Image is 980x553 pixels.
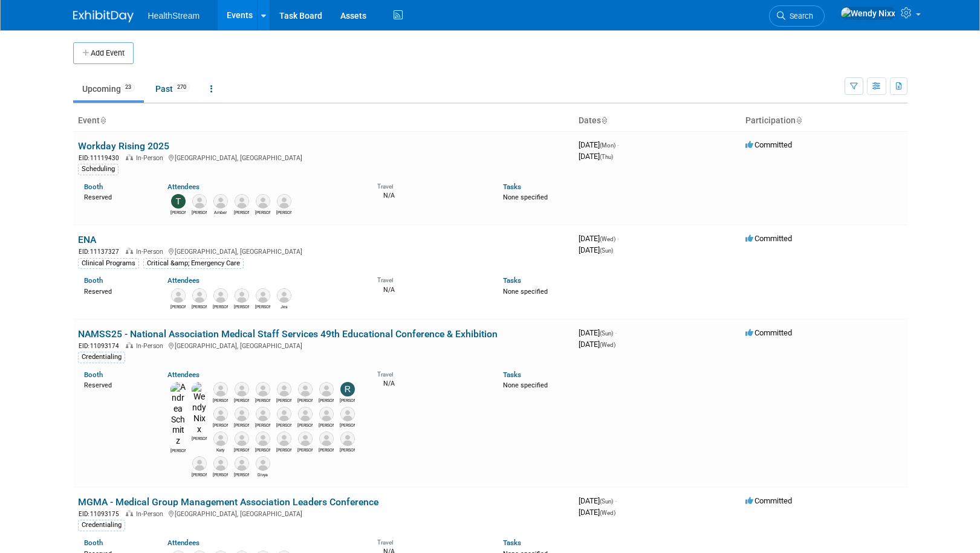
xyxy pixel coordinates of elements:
[277,288,291,303] img: Jes Walker
[78,328,498,340] a: NAMSS25 - National Association Medical Staff Services 49th Educational Conference & Exhibition
[319,407,334,421] img: Brandi Zevenbergen
[840,7,896,20] img: Wendy Nixx
[276,209,291,216] div: Doug Keyes
[170,303,186,310] div: Logan Blackfan
[234,421,249,428] div: Sadie Welch
[256,194,270,209] img: Amy White
[255,303,270,310] div: Kameron Staten
[235,407,249,421] img: Sadie Welch
[574,111,741,131] th: Dates
[276,446,291,453] div: Joanna Juergens
[503,183,521,191] a: Tasks
[84,538,103,547] a: Booth
[213,421,228,428] div: Amy Kleist
[235,288,249,303] img: Kimberly Pantoja
[377,378,485,388] div: N/A
[796,115,802,125] a: Sort by Participation Type
[255,421,270,428] div: Aaron Faber
[600,142,615,149] span: (Mon)
[79,343,124,349] span: EID: 11093174
[126,342,133,348] img: In-Person Event
[235,382,249,396] img: Reuben Faber
[192,382,207,435] img: Wendy Nixx
[84,183,103,191] a: Booth
[297,396,313,404] div: Joe Deedy
[174,83,190,92] span: 270
[256,288,270,303] img: Kameron Staten
[73,42,134,64] button: Add Event
[579,496,617,505] span: [DATE]
[319,446,334,453] div: Angela Beardsley
[256,456,270,471] img: Divya Shroff
[785,11,813,21] span: Search
[167,276,200,285] a: Attendees
[377,179,485,190] div: Travel
[167,370,200,379] a: Attendees
[256,382,270,396] img: Katie Jobst
[277,407,291,421] img: Kelly Kaechele
[377,367,485,378] div: Travel
[615,328,617,337] span: -
[78,152,569,163] div: [GEOGRAPHIC_DATA], [GEOGRAPHIC_DATA]
[192,288,207,303] img: Rachel Fridja
[319,382,334,396] img: Brianna Gabriel
[126,510,133,516] img: In-Person Event
[148,11,200,21] span: HealthStream
[277,432,291,446] img: Joanna Juergens
[600,154,613,160] span: (Thu)
[78,352,125,363] div: Credentialing
[298,407,313,421] img: Chris Gann
[136,342,167,350] span: In-Person
[213,446,228,453] div: Katy Young
[234,209,249,216] div: Jenny Goodwin
[256,432,270,446] img: Jen Grijalva
[79,155,124,161] span: EID: 11119430
[213,471,228,478] div: Tawna Knight
[79,511,124,517] span: EID: 11093175
[600,341,615,348] span: (Wed)
[340,396,355,404] div: Rochelle Celik
[73,10,134,22] img: ExhibitDay
[503,193,548,201] span: None specified
[234,303,249,310] div: Kimberly Pantoja
[170,382,186,447] img: Andrea Schmitz
[73,77,144,100] a: Upcoming23
[235,432,249,446] img: Nicole Otte
[78,140,169,152] a: Workday Rising 2025
[256,407,270,421] img: Aaron Faber
[78,520,125,531] div: Credentialing
[276,303,291,310] div: Jes Walker
[579,152,613,161] span: [DATE]
[235,194,249,209] img: Jenny Goodwin
[136,248,167,256] span: In-Person
[213,209,228,216] div: Amber Walker
[579,340,615,349] span: [DATE]
[78,340,569,351] div: [GEOGRAPHIC_DATA], [GEOGRAPHIC_DATA]
[171,194,186,209] img: Tiffany Tuetken
[503,288,548,296] span: None specified
[319,421,334,428] div: Brandi Zevenbergen
[377,190,485,200] div: N/A
[340,421,355,428] div: Sarah Cassidy
[78,246,569,256] div: [GEOGRAPHIC_DATA], [GEOGRAPHIC_DATA]
[126,248,133,254] img: In-Person Event
[73,111,574,131] th: Event
[745,234,792,243] span: Committed
[78,164,118,175] div: Scheduling
[192,456,207,471] img: Tom Heitz
[745,140,792,149] span: Committed
[319,432,334,446] img: Angela Beardsley
[340,382,355,396] img: Rochelle Celik
[615,496,617,505] span: -
[600,509,615,516] span: (Wed)
[79,248,124,255] span: EID: 11137327
[213,288,228,303] img: Daniela Miranda
[600,498,613,505] span: (Sun)
[769,5,825,27] a: Search
[84,379,150,390] div: Reserved
[617,234,619,243] span: -
[122,83,135,92] span: 23
[234,446,249,453] div: Nicole Otte
[84,285,150,296] div: Reserved
[276,396,291,404] div: Jennie Julius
